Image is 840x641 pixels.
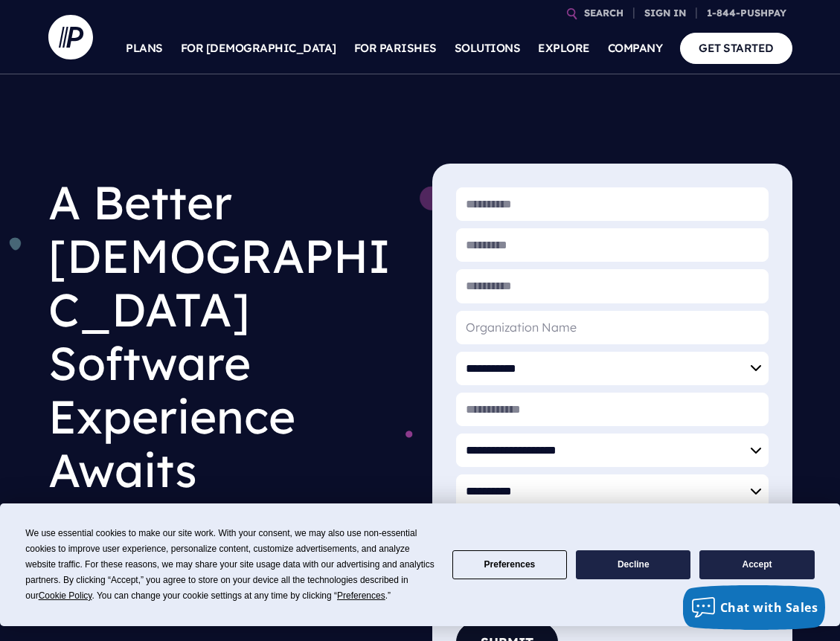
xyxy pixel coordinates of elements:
[538,22,590,74] a: EXPLORE
[48,164,408,509] h1: A Better [DEMOGRAPHIC_DATA] Software Experience Awaits
[680,33,792,63] a: GET STARTED
[683,585,826,630] button: Chat with Sales
[452,550,567,579] button: Preferences
[576,550,690,579] button: Decline
[456,311,769,344] input: Organization Name
[126,22,163,74] a: PLANS
[337,590,385,601] span: Preferences
[25,526,434,604] div: We use essential cookies to make our site work. With your consent, we may also use non-essential ...
[181,22,336,74] a: FOR [DEMOGRAPHIC_DATA]
[699,550,814,579] button: Accept
[720,599,818,616] span: Chat with Sales
[39,590,92,601] span: Cookie Policy
[354,22,437,74] a: FOR PARISHES
[455,22,521,74] a: SOLUTIONS
[608,22,663,74] a: COMPANY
